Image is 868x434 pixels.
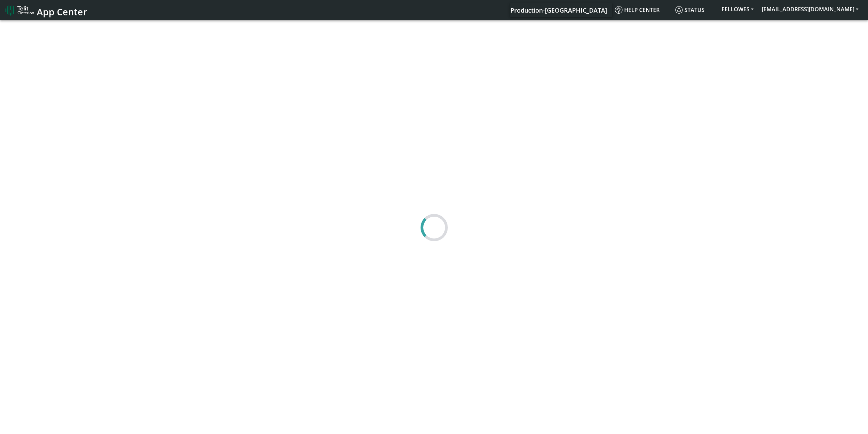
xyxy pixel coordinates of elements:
[37,5,87,18] span: App Center
[5,3,86,17] a: App Center
[675,6,683,14] img: status.svg
[510,6,607,14] span: Production-[GEOGRAPHIC_DATA]
[5,5,34,16] img: logo-telit-cinterion-gw-new.png
[615,6,660,14] span: Help center
[510,3,607,17] a: Your current platform instance
[615,6,622,14] img: knowledge.svg
[675,6,705,14] span: Status
[717,3,758,15] button: FELLOWES
[612,3,673,17] a: Help center
[673,3,717,17] a: Status
[758,3,863,15] button: [EMAIL_ADDRESS][DOMAIN_NAME]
